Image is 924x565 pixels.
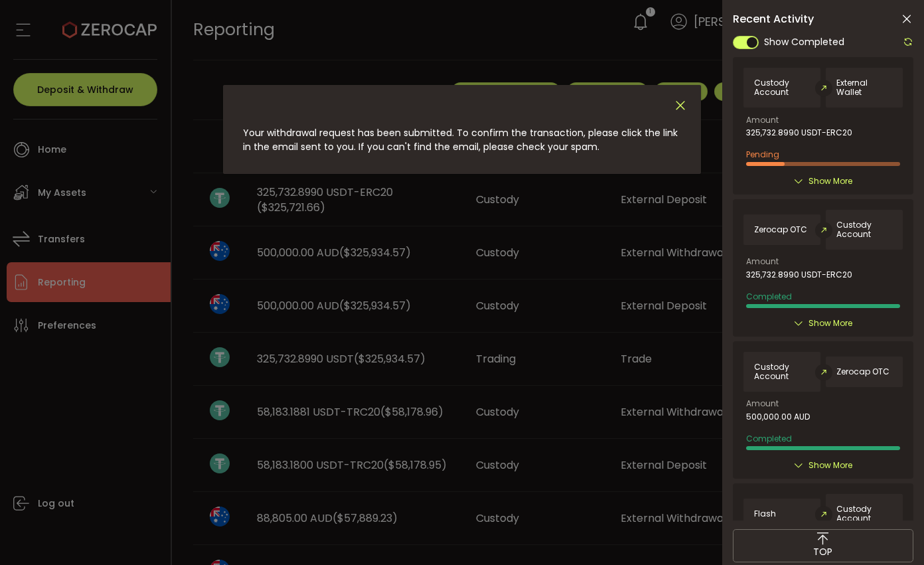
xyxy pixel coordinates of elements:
span: Show More [809,317,852,330]
span: External Wallet [836,78,892,97]
div: dialog [223,85,701,174]
span: Completed [746,433,792,444]
span: Completed [746,291,792,302]
span: Amount [746,400,779,408]
span: Flash [754,509,776,519]
span: Recent Activity [733,14,814,25]
span: Show Completed [764,35,844,49]
span: Pending [746,149,779,160]
span: 325,732.8990 USDT-ERC20 [746,128,852,137]
span: Amount [746,258,779,266]
iframe: Chat Widget [766,422,924,565]
span: Your withdrawal request has been submitted. To confirm the transaction, please click the link in ... [243,126,678,153]
span: Zerocap OTC [754,225,807,234]
span: Custody Account [754,363,810,381]
button: Close [673,98,688,114]
span: Amount [746,116,779,124]
span: 325,732.8990 USDT-ERC20 [746,270,852,280]
span: Custody Account [754,78,810,97]
span: 500,000.00 AUD [746,412,810,422]
span: Zerocap OTC [836,367,889,376]
span: Show More [809,175,852,188]
span: Custody Account [836,220,892,239]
